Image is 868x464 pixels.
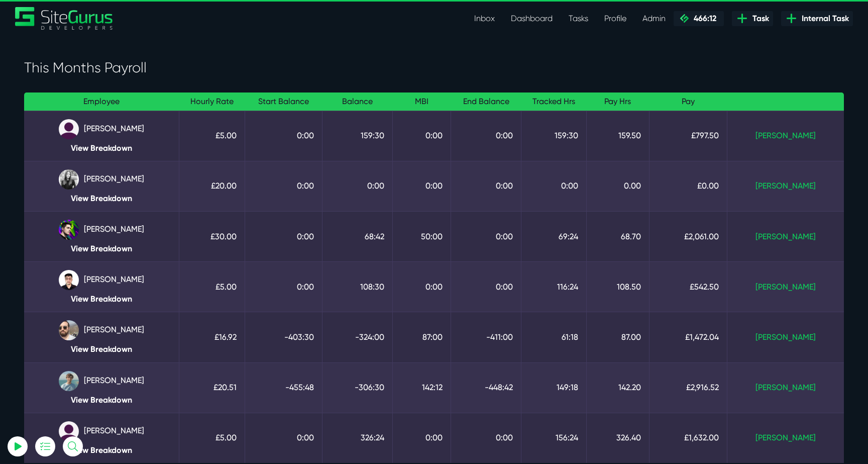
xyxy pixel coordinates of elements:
[755,383,816,392] a: [PERSON_NAME]
[748,13,769,25] span: Task
[521,92,587,111] th: Tracked Hrs
[32,395,171,405] a: View Breakdown
[451,262,521,312] td: 0:00
[179,413,245,463] td: £5.00
[649,92,727,111] th: Pay
[586,211,649,261] td: 68.70
[755,433,816,442] a: [PERSON_NAME]
[24,92,179,111] th: Employee
[59,119,79,139] img: default_qrqg0b.png
[32,143,171,153] a: View Breakdown
[32,244,171,253] a: View Breakdown
[649,211,727,261] td: £2,061.00
[393,92,451,111] th: MBI
[521,413,587,463] td: 156:24
[245,111,322,161] td: 0:00
[755,332,816,342] a: [PERSON_NAME]
[393,161,451,211] td: 0:00
[674,11,724,26] a: 466:12
[179,262,245,312] td: £5.00
[634,9,674,29] a: Admin
[755,131,816,140] a: [PERSON_NAME]
[322,413,393,463] td: 326:24
[179,362,245,413] td: £20.51
[322,211,393,261] td: 68:42
[451,362,521,413] td: -448:42
[798,13,849,25] span: Internal Task
[245,161,322,211] td: 0:00
[322,92,393,111] th: Balance
[24,312,179,362] td: [PERSON_NAME]
[245,413,322,463] td: 0:00
[24,211,179,261] td: [PERSON_NAME]
[59,220,79,240] img: rxuxidhawjjb44sgel4e.png
[596,9,634,29] a: Profile
[649,161,727,211] td: £0.00
[732,11,773,26] a: Task
[179,111,245,161] td: £5.00
[15,7,114,30] img: Sitegurus Logo
[24,111,179,161] td: [PERSON_NAME]
[32,445,171,455] a: View Breakdown
[451,161,521,211] td: 0:00
[521,111,587,161] td: 159:30
[24,362,179,413] td: [PERSON_NAME]
[245,92,322,111] th: Start Balance
[586,362,649,413] td: 142.20
[59,169,79,190] img: rgqpcqpgtbr9fmz9rxmm.jpg
[451,312,521,362] td: -411:00
[24,161,179,211] td: [PERSON_NAME]
[521,211,587,261] td: 69:24
[245,362,322,413] td: -455:48
[586,413,649,463] td: 326.40
[586,312,649,362] td: 87.00
[586,262,649,312] td: 108.50
[24,59,844,76] h3: This Months Payroll
[179,92,245,111] th: Hourly Rate
[561,9,596,29] a: Tasks
[393,413,451,463] td: 0:00
[781,11,853,26] a: Internal Task
[322,111,393,161] td: 159:30
[322,362,393,413] td: -306:30
[322,312,393,362] td: -324:00
[451,211,521,261] td: 0:00
[649,413,727,463] td: £1,632.00
[755,282,816,292] a: [PERSON_NAME]
[24,262,179,312] td: [PERSON_NAME]
[649,111,727,161] td: £797.50
[755,232,816,241] a: [PERSON_NAME]
[245,312,322,362] td: -403:30
[393,111,451,161] td: 0:00
[503,9,561,29] a: Dashboard
[59,270,79,290] img: xv1kmavyemxtguplm5ir.png
[59,371,79,391] img: tkl4csrki1nqjgf0pb1z.png
[393,362,451,413] td: 142:12
[393,211,451,261] td: 50:00
[15,7,114,30] a: SiteGurus
[649,262,727,312] td: £542.50
[322,161,393,211] td: 0:00
[245,211,322,261] td: 0:00
[649,312,727,362] td: £1,472.04
[586,92,649,111] th: Pay Hrs
[24,413,179,463] td: [PERSON_NAME]
[32,294,171,304] a: View Breakdown
[179,312,245,362] td: £16.92
[59,320,79,340] img: ublsy46zpoyz6muduycb.jpg
[649,362,727,413] td: £2,916.52
[586,111,649,161] td: 159.50
[179,161,245,211] td: £20.00
[322,262,393,312] td: 108:30
[32,194,171,203] a: View Breakdown
[466,9,503,29] a: Inbox
[690,14,716,23] span: 466:12
[32,344,171,354] a: View Breakdown
[179,211,245,261] td: £30.00
[451,413,521,463] td: 0:00
[393,262,451,312] td: 0:00
[521,161,587,211] td: 0:00
[755,181,816,191] a: [PERSON_NAME]
[451,111,521,161] td: 0:00
[521,362,587,413] td: 149:18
